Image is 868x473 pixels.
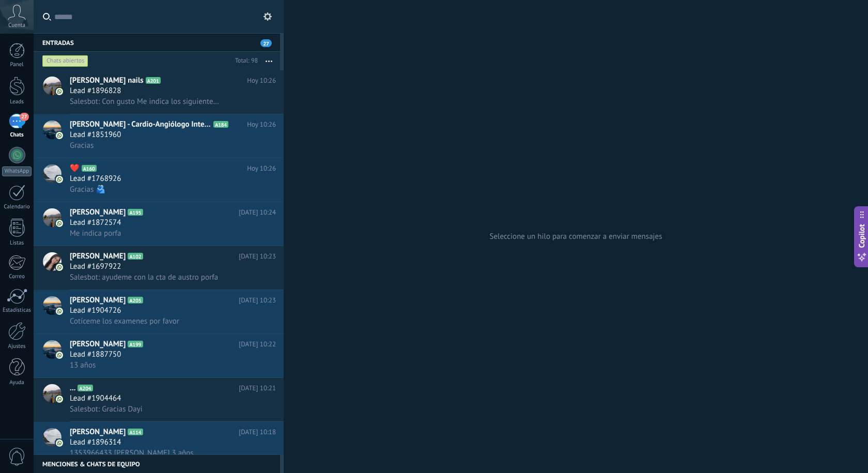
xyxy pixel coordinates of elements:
[8,22,25,29] span: Cuenta
[34,70,284,114] a: avataricon[PERSON_NAME] nailsA201Hoy 10:26Lead #1896828Salesbot: Con gusto Me indica los siguient...
[70,185,105,194] span: Gracias 🫂
[70,228,121,238] span: Me indica porfa
[56,176,63,183] img: icon
[70,306,121,316] span: Lead #1904726
[70,295,126,306] span: [PERSON_NAME]
[34,290,284,333] a: avataricon[PERSON_NAME]A205[DATE] 10:23Lead #1904726Cotíceme los examenes por favor
[34,422,284,465] a: avataricon[PERSON_NAME]A114[DATE] 10:18Lead #18963141353966433 [PERSON_NAME] 3 años
[70,141,94,150] span: Gracias
[70,75,144,86] span: [PERSON_NAME] nails
[239,295,276,306] span: [DATE] 10:23
[56,88,63,95] img: icon
[128,209,143,216] span: A195
[56,352,63,359] img: icon
[70,393,121,404] span: Lead #1904464
[70,272,218,282] span: Salesbot: ayudeme con la cta de austro porfa
[56,264,63,271] img: icon
[70,437,121,448] span: Lead #1896314
[34,246,284,289] a: avataricon[PERSON_NAME]A102[DATE] 10:23Lead #1697922Salesbot: ayudeme con la cta de austro porfa
[70,316,179,326] span: Cotíceme los examenes por favor
[70,130,121,140] span: Lead #1851960
[2,379,32,386] div: Ayuda
[34,33,280,52] div: Entradas
[70,448,194,458] span: 1353966433 [PERSON_NAME] 3 años
[70,339,126,349] span: [PERSON_NAME]
[20,113,28,121] span: 27
[56,439,63,447] img: icon
[231,56,258,66] div: Total: 98
[260,39,272,47] span: 27
[2,343,32,350] div: Ajustes
[2,240,32,247] div: Listas
[2,307,32,314] div: Estadísticas
[2,166,32,176] div: WhatsApp
[70,427,126,437] span: [PERSON_NAME]
[56,132,63,139] img: icon
[82,165,97,172] span: A160
[70,262,121,272] span: Lead #1697922
[56,308,63,315] img: icon
[146,77,161,84] span: A201
[247,163,276,174] span: Hoy 10:26
[128,253,143,260] span: A102
[2,273,32,280] div: Correo
[70,383,75,393] span: ...
[34,378,284,421] a: avataricon...A204[DATE] 10:21Lead #1904464Salesbot: Gracias Dayi
[34,454,280,473] div: Menciones & Chats de equipo
[70,251,126,262] span: [PERSON_NAME]
[34,114,284,158] a: avataricon[PERSON_NAME] - Cardio-Angiólogo IntervencionistaA184Hoy 10:26Lead #1851960Gracias
[70,119,211,130] span: [PERSON_NAME] - Cardio-Angiólogo Intervencionista
[70,86,121,96] span: Lead #1896828
[128,297,143,303] span: A205
[70,207,126,218] span: [PERSON_NAME]
[247,119,276,130] span: Hoy 10:26
[70,97,219,106] span: Salesbot: Con gusto Me indica los siguientes datos *DEL PACIENTE* para poderle registrar la cita ...
[2,204,32,210] div: Calendario
[70,174,121,184] span: Lead #1768926
[128,429,143,435] span: A114
[2,62,32,68] div: Panel
[70,404,143,414] span: Salesbot: Gracias Dayi
[34,334,284,377] a: avataricon[PERSON_NAME]A199[DATE] 10:22Lead #188775013 años
[2,132,32,139] div: Chats
[258,52,280,70] button: Más
[56,220,63,227] img: icon
[213,121,228,128] span: A184
[70,218,121,228] span: Lead #1872574
[247,75,276,86] span: Hoy 10:26
[78,385,92,391] span: A204
[70,163,80,174] span: ❤️
[239,427,276,437] span: [DATE] 10:18
[70,349,121,360] span: Lead #1887750
[42,55,88,67] div: Chats abiertos
[2,99,32,105] div: Leads
[56,395,63,403] img: icon
[34,202,284,246] a: avataricon[PERSON_NAME]A195[DATE] 10:24Lead #1872574Me indica porfa
[128,341,143,347] span: A199
[70,360,96,370] span: 13 años
[239,339,276,349] span: [DATE] 10:22
[857,224,867,248] span: Copilot
[239,383,276,393] span: [DATE] 10:21
[34,158,284,202] a: avataricon❤️A160Hoy 10:26Lead #1768926Gracias 🫂
[239,251,276,262] span: [DATE] 10:23
[239,207,276,218] span: [DATE] 10:24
